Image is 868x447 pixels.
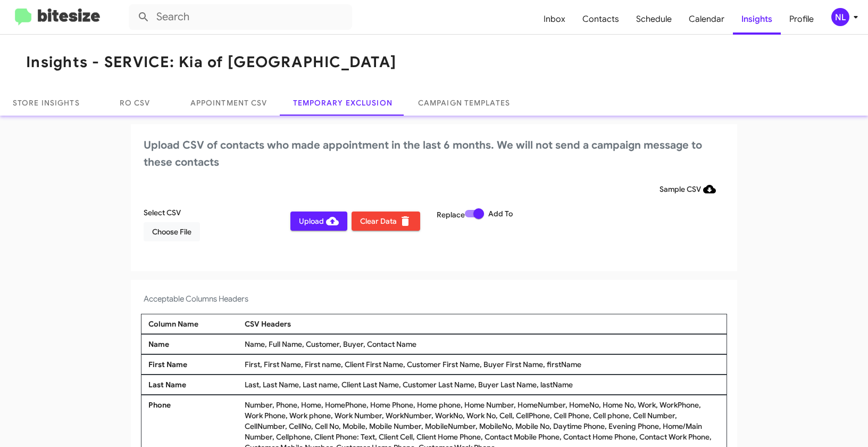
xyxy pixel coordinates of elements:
[352,212,420,231] button: Clear Data
[360,212,412,231] span: Clear Data
[831,8,849,26] div: NL
[152,222,191,241] span: Choose File
[146,319,242,329] div: Column Name
[299,212,339,231] span: Upload
[129,4,352,30] input: Search
[680,4,733,35] a: Calendar
[242,379,722,390] div: Last, Last Name, Last name, Client Last Name, Customer Last Name, Buyer Last Name, lastName
[144,137,724,171] h2: Upload CSV of contacts who made appointment in the last 6 months. We will not send a campaign mes...
[242,319,722,329] div: CSV Headers
[290,212,347,231] button: Upload
[144,292,724,305] h4: Acceptable Columns Headers
[434,207,581,250] div: Replace
[651,180,724,199] button: Sample CSV
[242,359,722,370] div: First, First Name, First name, Client First Name, Customer First Name, Buyer First Name, firstName
[26,54,396,71] h1: Insights - SERVICE: Kia of [GEOGRAPHIC_DATA]
[822,8,856,26] button: NL
[146,339,242,350] div: Name
[280,90,405,116] a: Temporary Exclusion
[488,207,513,220] span: Add To
[146,379,242,390] div: Last Name
[660,180,716,199] span: Sample CSV
[535,4,574,35] a: Inbox
[242,339,722,350] div: Name, Full Name, Customer, Buyer, Contact Name
[93,90,178,116] a: RO CSV
[733,4,781,35] a: Insights
[146,359,242,370] div: First Name
[178,90,280,116] a: Appointment CSV
[574,4,628,35] a: Contacts
[144,207,181,218] label: Select CSV
[144,222,200,241] button: Choose File
[628,4,680,35] a: Schedule
[405,90,523,116] a: Campaign Templates
[781,4,822,35] a: Profile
